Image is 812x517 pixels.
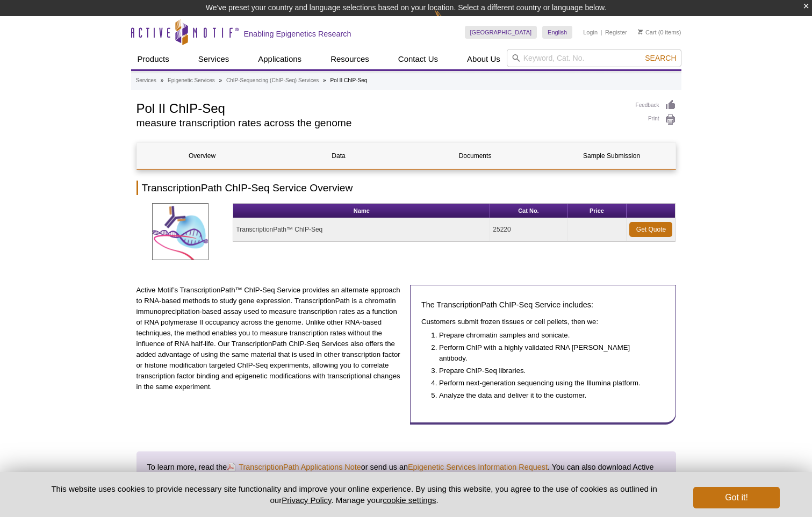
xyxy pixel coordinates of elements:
[408,462,548,472] a: Epigenetic Services Information Request
[693,487,779,508] button: Got it!
[439,378,654,389] li: Perform next-generation sequencing using the Illumina platform.
[168,76,215,85] a: Epigenetic Services
[583,28,598,36] a: Login
[282,496,331,505] a: Privacy Policy
[410,143,541,169] a: Documents
[542,26,572,39] a: English
[136,99,625,116] h1: Pol II ChIP-Seq
[233,204,490,218] th: Name
[226,76,319,85] a: ChIP-Sequencing (ChIP-Seq) Services
[605,28,627,36] a: Register
[251,49,308,69] a: Applications
[421,298,665,311] h3: The TranscriptionPath ChIP-Seq Service includes:
[439,390,654,401] li: Analyze the data and deliver it to the customer.
[136,118,625,128] h2: measure transcription rates across the genome
[233,218,490,241] td: TranscriptionPath™ ChIP-Seq
[490,218,567,241] td: 25220
[274,143,404,169] a: Data
[642,53,679,63] button: Search
[136,285,403,392] p: Active Motif’s TranscriptionPath™ ChIP-Seq Service provides an alternate approach to RNA-based me...
[421,317,665,327] p: Customers submit frozen tissues or cell pellets, then we:
[638,28,657,36] a: Cart
[636,99,676,111] a: Feedback
[161,77,164,83] li: »
[490,204,567,218] th: Cat No.
[392,49,444,69] a: Contact Us
[434,8,463,33] img: Change Here
[461,49,507,69] a: About Us
[147,462,665,482] h4: To learn more, read the or send us an . You can also download Active Motif’s .
[601,26,602,39] li: |
[323,77,326,83] li: »
[439,342,654,364] li: Perform ChIP with a highly validated RNA [PERSON_NAME] antibody.
[638,29,643,34] img: Your Cart
[383,496,436,505] button: cookie settings
[227,461,361,473] a: TranscriptionPath Applications Note
[645,54,676,62] span: Search
[465,26,537,39] a: [GEOGRAPHIC_DATA]
[192,49,236,69] a: Services
[547,143,677,169] a: Sample Submission
[636,114,676,126] a: Print
[152,203,209,260] img: Antibody with RNA
[439,330,654,341] li: Prepare chromatin samples and sonicate.
[219,77,222,83] li: »
[629,222,672,237] a: Get Quote
[507,49,681,67] input: Keyword, Cat. No.
[330,77,367,83] li: Pol II ChIP-Seq
[137,143,268,169] a: Overview
[33,483,676,506] p: This website uses cookies to provide necessary site functionality and improve your online experie...
[439,365,654,376] li: Prepare ChIP-Seq libraries.
[567,204,627,218] th: Price
[136,181,676,195] h2: TranscriptionPath ChIP-Seq Service Overview
[131,49,176,69] a: Products
[169,471,283,483] a: Epigenetic Services Brochure
[638,26,681,39] li: (0 items)
[136,76,156,85] a: Services
[244,29,351,39] h2: Enabling Epigenetics Research
[324,49,376,69] a: Resources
